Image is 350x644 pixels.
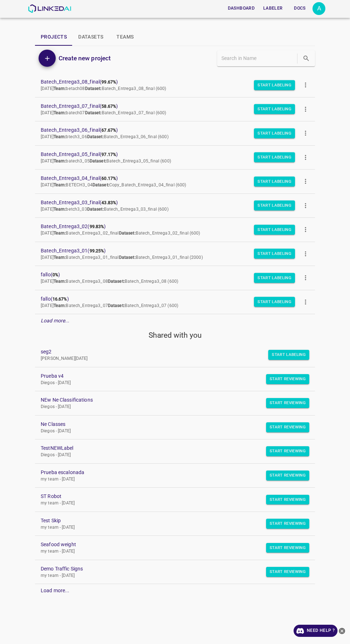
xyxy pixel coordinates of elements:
[254,104,295,114] button: Start Labeling
[35,290,315,314] a: fallo(16.67%)[DATE]Team:Batech_Entrega3_07Dataset:Batech_Entrega3_07 (600)
[41,247,298,255] span: Batech_Entrega3_01 ( )
[35,73,315,97] a: Batech_Entrega3_08_final(99.67%)[DATE]Team:betach08Dataset:Batech_Entrega3_08_final (600)
[225,2,257,14] button: Dashboard
[41,279,178,284] span: [DATE] Batech_Entrega3_08 Batech_Entrega3_08 (600)
[41,151,298,158] span: Batech_Entrega3_05_final ( )
[266,447,309,457] button: Start Reviewing
[41,102,298,110] span: Batech_Entrega3_07_final ( )
[299,51,314,66] button: search
[54,86,66,91] b: Team:
[254,273,295,283] button: Start Labeling
[101,152,116,157] b: 97.17%
[41,86,166,91] span: [DATE] betach08 Batech_Entrega3_08_final (600)
[337,625,346,637] button: close-help
[41,380,298,386] p: Diegos - [DATE]
[52,297,67,302] b: 16.67%
[254,297,295,307] button: Start Labeling
[90,224,104,229] b: 99.83%
[297,173,314,190] button: more
[41,110,166,115] span: [DATE] batech07 Batech_Entrega3_07_final (600)
[52,272,58,277] b: 0%
[41,318,70,323] em: Load more...
[41,421,298,428] a: Ne Classes
[90,159,106,163] b: Dataset:
[54,182,66,187] b: Team:
[221,53,296,64] input: Search in Name
[41,587,70,594] div: Load more...
[260,2,285,14] button: Labeler
[35,314,315,327] div: Load more...
[41,541,298,548] a: Seafood weight
[254,225,295,235] button: Start Labeling
[35,29,72,46] button: Projects
[266,567,309,577] button: Start Reviewing
[41,493,298,500] a: ST Robot
[108,279,125,284] b: Dataset:
[54,303,66,308] b: Team:
[54,255,66,260] b: Team:
[287,1,312,16] a: Docs
[266,422,309,432] button: Start Reviewing
[87,207,104,212] b: Dataset:
[41,428,298,434] p: Diegos - [DATE]
[35,330,315,340] h5: Shared with you
[266,543,309,553] button: Start Reviewing
[254,128,295,138] button: Start Labeling
[268,350,309,360] button: Start Labeling
[254,176,295,186] button: Start Labeling
[28,4,71,13] img: LinkedAI
[54,134,66,139] b: Team:
[41,182,186,187] span: [DATE] BETECH3_04 Copy_Batech_Entrega3_04_final (600)
[297,101,314,117] button: more
[35,97,315,121] a: Batech_Entrega3_07_final(58.67%)[DATE]Team:batech07Dataset:Batech_Entrega3_07_final (600)
[297,294,314,310] button: more
[41,271,298,278] span: fallo ( )
[41,452,298,458] p: Diegos - [DATE]
[41,396,298,404] a: NEw Ne Classifications
[41,348,298,356] a: seg2
[109,29,141,46] button: Teams
[85,110,102,115] b: Dataset:
[288,2,311,14] button: Docs
[35,584,315,597] div: Load more...
[41,548,298,555] p: my team - [DATE]
[87,134,104,139] b: Dataset:
[41,175,298,182] span: Batech_Entrega3_04_final ( )
[108,303,125,308] b: Dataset:
[41,469,298,476] a: Prueba escalonada
[41,573,298,579] p: my team - [DATE]
[312,2,325,15] button: Open settings
[41,199,298,206] span: Batech_Entrega3_03_final ( )
[224,1,259,16] a: Dashboard
[254,152,295,162] button: Start Labeling
[54,159,66,163] b: Team:
[119,255,136,260] b: Dataset:
[35,266,315,290] a: fallo(0%)[DATE]Team:Batech_Entrega3_08Dataset:Batech_Entrega3_08 (600)
[266,374,309,384] button: Start Reviewing
[41,78,298,86] span: Batech_Entrega3_08_final ( )
[254,249,295,259] button: Start Labeling
[266,398,309,408] button: Start Reviewing
[101,128,116,133] b: 67.67%
[41,223,298,230] span: Batech_Entrega3_02 ( )
[254,80,295,90] button: Start Labeling
[39,50,56,67] button: Add
[92,182,109,187] b: Dataset:
[41,126,298,134] span: Batech_Entrega3_06_final ( )
[41,444,298,452] a: TestNEWLabel
[266,495,309,505] button: Start Reviewing
[266,471,309,481] button: Start Reviewing
[41,295,298,303] span: fallo ( )
[297,246,314,262] button: more
[41,303,178,308] span: [DATE] Batech_Entrega3_07 Batech_Entrega3_07 (600)
[101,176,116,181] b: 60.17%
[297,222,314,238] button: more
[119,231,136,236] b: Dataset:
[72,29,109,46] button: Datasets
[41,207,169,212] span: [DATE] betch3_03 Batech_Entrega3_03_final (600)
[101,80,116,85] b: 99.67%
[312,2,325,15] div: A
[266,519,309,529] button: Start Reviewing
[35,121,315,145] a: Batech_Entrega3_06_final(67.67%)[DATE]Team:btech3_06Dataset:Batech_Entrega3_06_final (600)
